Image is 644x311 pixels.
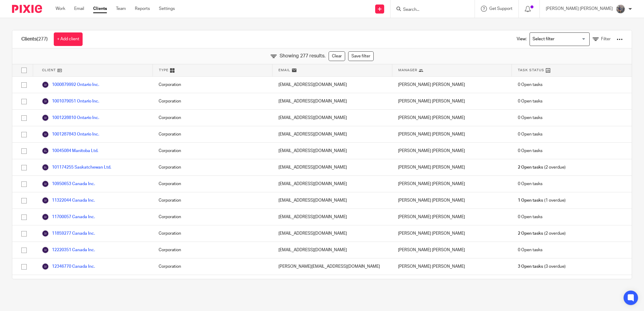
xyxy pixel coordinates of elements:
div: Corporation [153,275,272,296]
div: [PERSON_NAME] [PERSON_NAME] [392,126,512,142]
div: [EMAIL_ADDRESS][DOMAIN_NAME] [272,159,392,175]
span: 0 Open tasks [518,247,542,253]
div: [PERSON_NAME] [PERSON_NAME] [392,209,512,225]
a: 11322044 Canada Inc. [42,197,95,204]
a: 12220351 Canada Inc. [42,246,95,254]
a: 1001079051 Ontario Inc. [42,98,99,105]
div: [PERSON_NAME][EMAIL_ADDRESS][DOMAIN_NAME] [272,258,392,275]
span: 0 Open tasks [518,82,542,88]
div: [PERSON_NAME] [PERSON_NAME] [392,258,512,275]
span: Type [159,68,169,73]
span: 0 Open tasks [518,214,542,220]
img: Pixie [12,5,42,13]
div: [EMAIL_ADDRESS][DOMAIN_NAME] [272,209,392,225]
div: [PERSON_NAME] [PERSON_NAME] [392,159,512,175]
div: Corporation [153,143,272,159]
img: svg%3E [42,81,49,88]
p: [PERSON_NAME] [PERSON_NAME] [546,6,613,12]
div: [PERSON_NAME] [PERSON_NAME] [392,77,512,93]
div: Corporation [153,192,272,209]
img: svg%3E [42,230,49,237]
img: svg%3E [42,147,49,154]
a: Email [74,6,84,12]
span: (277) [37,37,48,41]
a: 10045084 Manitoba Ltd. [42,147,98,154]
img: 20160912_191538.jpg [616,4,625,14]
a: 1001228810 Ontario Inc. [42,114,99,121]
a: 1001287843 Ontario Inc. [42,131,99,138]
div: [PERSON_NAME] [PERSON_NAME] [392,192,512,209]
img: svg%3E [42,164,49,171]
div: Corporation [153,93,272,109]
span: 1 Open tasks [518,197,543,203]
input: Search [402,7,457,13]
div: [EMAIL_ADDRESS][DOMAIN_NAME] [272,93,392,109]
div: [PERSON_NAME] [PERSON_NAME] [392,93,512,109]
div: [EMAIL_ADDRESS][DOMAIN_NAME] [272,176,392,192]
a: 11859277 Canada Inc. [42,230,95,237]
a: + Add client [54,32,83,46]
span: 0 Open tasks [518,181,542,187]
div: [EMAIL_ADDRESS][DOMAIN_NAME] [272,143,392,159]
span: 2 Open tasks [518,164,543,170]
div: [EMAIL_ADDRESS][DOMAIN_NAME] [272,192,392,209]
div: Corporation [153,126,272,142]
span: 3 Open tasks [518,264,543,270]
img: svg%3E [42,114,49,121]
div: [EMAIL_ADDRESS][DOMAIN_NAME] [272,77,392,93]
div: [EMAIL_ADDRESS][DOMAIN_NAME] [272,225,392,242]
span: 0 Open tasks [518,115,542,121]
a: Clients [93,6,107,12]
span: 0 Open tasks [518,148,542,154]
a: Save filter [348,51,374,61]
span: Email [278,68,290,73]
img: svg%3E [42,263,49,270]
span: (2 overdue) [518,230,565,236]
div: [PERSON_NAME] [PERSON_NAME] [392,143,512,159]
span: 2 Open tasks [518,230,543,236]
div: [PERSON_NAME] [PERSON_NAME] [392,176,512,192]
img: svg%3E [42,131,49,138]
div: [PERSON_NAME][EMAIL_ADDRESS][PERSON_NAME][DOMAIN_NAME] [272,275,392,296]
div: Search for option [530,32,590,46]
img: svg%3E [42,246,49,254]
div: Corporation [153,258,272,275]
a: Team [116,6,126,12]
div: Corporation [153,225,272,242]
a: 101174255 Saskatchewan Ltd. [42,164,111,171]
a: Clear [329,51,345,61]
div: [PERSON_NAME] [PERSON_NAME] [392,225,512,242]
span: 0 Open tasks [518,98,542,104]
span: Get Support [489,7,512,11]
img: svg%3E [42,98,49,105]
img: svg%3E [42,180,49,188]
div: Corporation [153,176,272,192]
img: svg%3E [42,197,49,204]
a: Reports [135,6,150,12]
div: [EMAIL_ADDRESS][DOMAIN_NAME] [272,242,392,258]
span: (1 overdue) [518,197,565,203]
div: View: [508,30,623,48]
span: Showing 277 results. [280,53,326,59]
a: 1000879992 Ontario Inc. [42,81,99,88]
span: 0 Open tasks [518,131,542,137]
input: Select all [18,65,30,76]
span: Task Status [518,68,544,73]
a: Settings [159,6,175,12]
div: [PERSON_NAME] [PERSON_NAME] [392,242,512,258]
div: [PERSON_NAME] [PERSON_NAME] [392,110,512,126]
div: Corporation [153,209,272,225]
span: Client [42,68,56,73]
a: 11700057 Canada Inc. [42,213,95,221]
div: Corporation [153,159,272,175]
span: Filter [601,37,611,41]
h1: Clients [21,36,48,42]
div: [EMAIL_ADDRESS][DOMAIN_NAME] [272,126,392,142]
a: Work [56,6,65,12]
a: 12346770 Canada Inc. [42,263,95,270]
div: [EMAIL_ADDRESS][DOMAIN_NAME] [272,110,392,126]
span: Manager [398,68,417,73]
div: Corporation [153,242,272,258]
span: (2 overdue) [518,164,565,170]
input: Search for option [530,34,586,44]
